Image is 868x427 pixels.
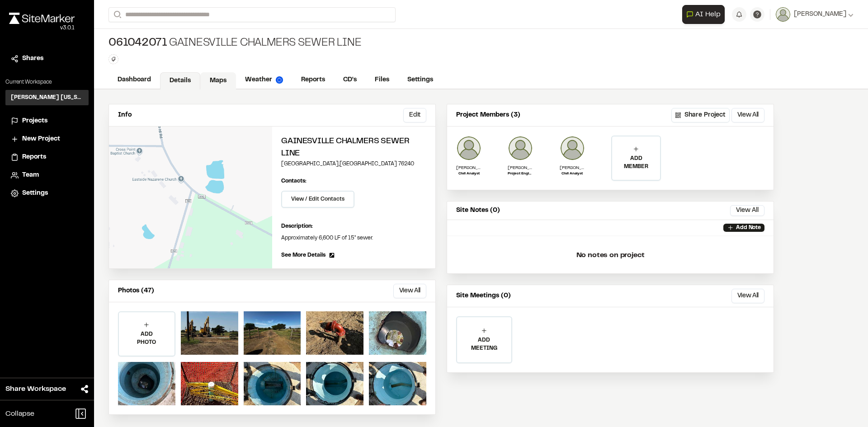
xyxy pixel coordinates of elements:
[22,54,43,64] span: Shares
[108,71,160,89] a: Dashboard
[11,54,83,64] a: Shares
[731,108,764,122] button: View All
[11,152,83,162] a: Reports
[22,188,48,198] span: Settings
[9,24,75,32] div: Oh geez...please don't...
[457,336,511,352] p: ADD MEETING
[119,330,175,347] p: ADD PHOTO
[403,108,426,122] button: Edit
[5,78,89,86] p: Current Workspace
[366,71,398,89] a: Files
[560,171,585,177] p: Civil Analyst
[108,54,118,64] button: Edit Tags
[456,136,481,161] img: Matthew Fontaine
[612,155,660,171] p: ADD MEMBER
[281,222,426,230] p: Description:
[9,13,75,24] img: rebrand.png
[22,134,60,144] span: New Project
[22,170,39,180] span: Team
[560,136,585,161] img: Matthew Ontiveros
[393,284,426,298] button: View All
[560,164,585,171] p: [PERSON_NAME]
[456,206,500,216] p: Site Notes (0)
[456,110,520,120] p: Project Members (3)
[281,177,307,185] p: Contacts:
[508,136,533,161] img: Jack Earney
[11,94,83,102] h3: [PERSON_NAME] [US_STATE]
[281,191,354,208] button: View / Edit Contacts
[281,251,325,259] span: See More Details
[508,171,533,177] p: Project Engineer
[776,7,790,22] img: User
[454,241,766,270] p: No notes on project
[456,164,481,171] p: [PERSON_NAME]
[456,171,481,177] p: Civil Analyst
[108,36,361,51] div: Gainesville Chalmers Sewer Line
[5,408,34,419] span: Collapse
[281,160,426,168] p: [GEOGRAPHIC_DATA] , [GEOGRAPHIC_DATA] 76240
[736,224,761,232] p: Add Note
[682,5,725,24] button: Open AI Assistant
[671,108,730,122] button: Share Project
[108,36,167,51] span: 061042071
[118,110,132,120] p: Info
[731,289,764,303] button: View All
[292,71,334,89] a: Reports
[682,5,728,24] div: Open AI Assistant
[118,286,154,296] p: Photos (47)
[456,291,511,301] p: Site Meetings (0)
[281,234,426,242] p: Approximately 6,600 LF of 15" sewer.
[281,136,426,160] h2: Gainesville Chalmers Sewer Line
[508,164,533,171] p: [PERSON_NAME]
[160,72,200,89] a: Details
[398,71,442,89] a: Settings
[200,72,236,89] a: Maps
[22,116,47,126] span: Projects
[11,188,83,198] a: Settings
[236,71,292,89] a: Weather
[276,76,283,84] img: precipai.png
[11,116,83,126] a: Projects
[334,71,366,89] a: CD's
[11,170,83,180] a: Team
[11,134,83,144] a: New Project
[5,384,66,394] span: Share Workspace
[22,152,46,162] span: Reports
[695,9,721,20] span: AI Help
[108,7,125,22] button: Search
[794,9,846,19] span: [PERSON_NAME]
[730,205,764,216] button: View All
[776,7,854,22] button: [PERSON_NAME]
